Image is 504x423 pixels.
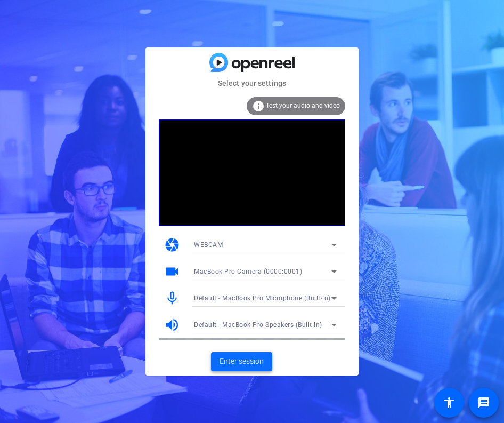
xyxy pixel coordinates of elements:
[220,356,264,367] span: Enter session
[194,241,223,249] span: WEBCAM
[443,396,456,409] mat-icon: accessibility
[194,321,322,329] span: Default - MacBook Pro Speakers (Built-in)
[194,294,331,302] span: Default - MacBook Pro Microphone (Built-in)
[477,396,490,409] mat-icon: message
[211,352,272,371] button: Enter session
[164,237,180,253] mat-icon: camera
[209,53,295,71] img: blue-gradient.svg
[164,264,180,280] mat-icon: videocam
[164,317,180,333] mat-icon: volume_up
[266,102,340,109] span: Test your audio and video
[164,290,180,306] mat-icon: mic_none
[145,77,359,89] mat-card-subtitle: Select your settings
[194,268,302,275] span: MacBook Pro Camera (0000:0001)
[252,100,265,113] mat-icon: info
